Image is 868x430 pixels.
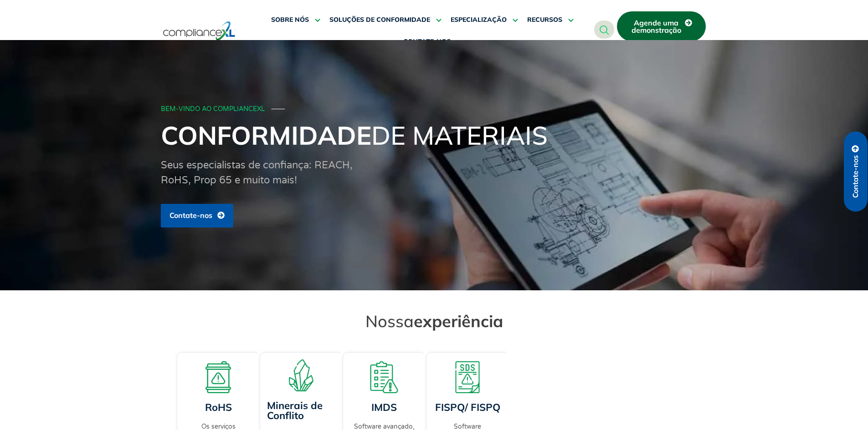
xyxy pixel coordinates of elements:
[844,132,868,212] a: Contate-nos
[267,399,323,422] a: Minerais de Conflito
[271,15,309,24] font: SOBRE NÓS
[163,20,236,41] img: logotipo-um.svg
[527,9,574,31] a: RECURSOS
[161,119,371,151] font: Conformidade
[169,211,212,220] font: Contate-nos
[632,18,681,35] font: Agende uma demonstração
[161,105,265,113] font: BEM-VINDO AO COMPLIANCEXL
[271,9,320,31] a: SOBRE NÓS
[851,155,860,198] font: Contate-nos
[594,20,614,39] a: botão de pesquisa de navegação
[329,15,430,24] font: SOLUÇÕES DE CONFORMIDADE
[365,311,414,331] font: Nossa
[161,159,353,186] font: Seus especialistas de confiança: REACH, RoHS, Prop 65 e muito mais!
[403,37,451,46] font: CONTATE-NOS
[368,361,400,393] img: Um quadro de lista com um aviso
[285,359,317,391] img: Uma representação de minerais
[371,401,397,414] a: IMDS
[414,311,503,331] font: experiência
[451,15,507,24] font: ESPECIALIZAÇÃO
[161,204,233,228] a: Contate-nos
[371,119,548,151] font: de materiais
[452,361,483,393] img: Um quadro de aviso com SDS exibindo
[205,401,231,414] a: RoHS
[403,31,451,53] a: CONTATE-NOS
[435,401,500,414] a: FISPQ/ FISPQ
[527,15,562,24] font: RECURSOS
[202,361,234,393] img: Uma placa com um sinal de alerta
[617,11,706,41] a: Agende uma demonstração
[272,105,285,113] font: ───
[451,9,518,31] a: ESPECIALIZAÇÃO
[329,9,442,31] a: SOLUÇÕES DE CONFORMIDADE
